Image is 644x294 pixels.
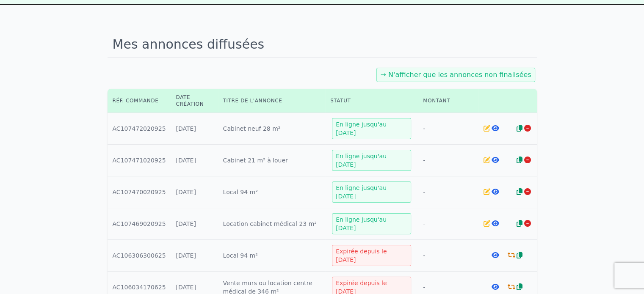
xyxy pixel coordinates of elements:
[524,125,531,132] i: Arrêter la diffusion de l'annonce
[108,176,171,208] td: AC107470020925
[108,240,171,272] td: AC106306300625
[380,71,531,79] a: → N'afficher que les annonces non finalisées
[484,188,490,195] i: Editer l'annonce
[108,208,171,240] td: AC107469020925
[418,176,478,208] td: -
[108,145,171,176] td: AC107471020925
[108,113,171,145] td: AC107472020925
[171,208,218,240] td: [DATE]
[218,145,326,176] td: Cabinet 21 m² à louer
[218,176,326,208] td: Local 94 m²
[484,220,490,227] i: Editer l'annonce
[418,145,478,176] td: -
[508,252,515,258] i: Renouveler la commande
[171,176,218,208] td: [DATE]
[517,220,522,227] i: Dupliquer l'annonce
[517,125,522,132] i: Dupliquer l'annonce
[332,213,411,234] div: En ligne jusqu'au [DATE]
[171,145,218,176] td: [DATE]
[517,157,522,163] i: Dupliquer l'annonce
[108,89,171,113] th: Réf. commande
[491,252,499,258] i: Voir l'annonce
[218,208,326,240] td: Location cabinet médical 23 m²
[491,125,499,132] i: Voir l'annonce
[171,89,218,113] th: Date création
[517,252,522,258] i: Dupliquer l'annonce
[517,283,522,290] i: Dupliquer l'annonce
[491,188,499,195] i: Voir l'annonce
[108,32,537,58] h1: Mes annonces diffusées
[332,245,411,266] div: Expirée depuis le [DATE]
[418,89,478,113] th: Montant
[418,208,478,240] td: -
[218,113,326,145] td: Cabinet neuf 28 m²
[524,188,531,195] i: Arrêter la diffusion de l'annonce
[517,188,522,195] i: Dupliquer l'annonce
[418,240,478,272] td: -
[218,89,326,113] th: Titre de l'annonce
[332,181,411,203] div: En ligne jusqu'au [DATE]
[171,240,218,272] td: [DATE]
[484,125,490,132] i: Editer l'annonce
[418,113,478,145] td: -
[524,220,531,227] i: Arrêter la diffusion de l'annonce
[332,118,411,139] div: En ligne jusqu'au [DATE]
[491,283,499,290] i: Voir l'annonce
[484,157,490,163] i: Editer l'annonce
[491,157,499,163] i: Voir l'annonce
[332,150,411,171] div: En ligne jusqu'au [DATE]
[491,220,499,227] i: Voir l'annonce
[171,113,218,145] td: [DATE]
[218,240,326,272] td: Local 94 m²
[325,89,418,113] th: Statut
[524,157,531,163] i: Arrêter la diffusion de l'annonce
[508,283,515,290] i: Renouveler la commande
